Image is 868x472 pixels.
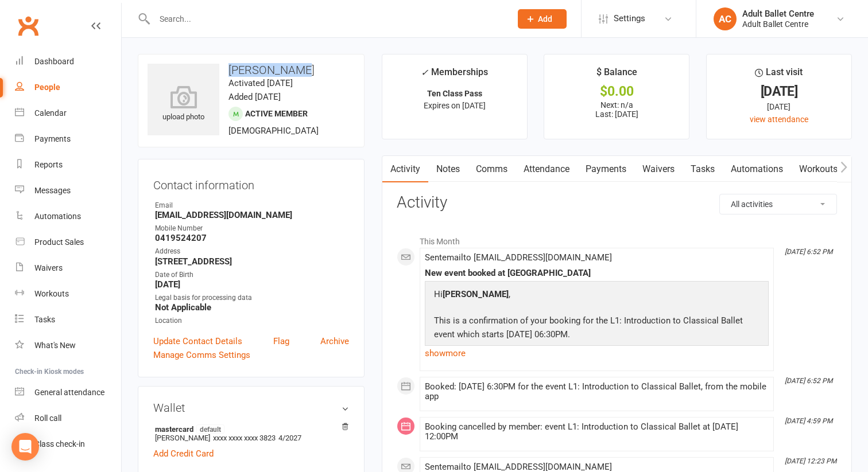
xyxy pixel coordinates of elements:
i: [DATE] 6:52 PM [785,377,832,385]
a: Automations [723,156,791,182]
p: Hi , [431,287,762,304]
div: Booking cancelled by member: event L1: Introduction to Classical Ballet at [DATE] 12:00PM [425,422,769,442]
a: Activity [382,156,428,182]
span: Sent email to [EMAIL_ADDRESS][DOMAIN_NAME] [425,462,612,472]
i: [DATE] 12:23 PM [785,457,836,465]
a: Messages [15,178,121,204]
a: Manage Comms Settings [153,348,250,362]
div: People [34,83,60,92]
div: Open Intercom Messenger [11,433,39,461]
a: Flag [273,334,289,348]
strong: [STREET_ADDRESS] [155,256,349,267]
a: What's New [15,333,121,358]
p: This is a confirmation of your booking for the L1: Introduction to Classical Ballet event which s... [431,314,762,344]
div: Product Sales [34,237,84,247]
div: Workouts [34,289,69,298]
div: $ Balance [596,65,637,85]
input: Search... [151,11,503,27]
strong: [EMAIL_ADDRESS][DOMAIN_NAME] [155,210,349,220]
div: Email [155,200,349,211]
div: Memberships [421,65,488,86]
i: [DATE] 4:59 PM [785,417,832,425]
a: Payments [15,126,121,152]
a: Calendar [15,100,121,126]
a: Product Sales [15,229,121,255]
div: Address [155,246,349,257]
a: view attendance [750,115,808,124]
div: Messages [34,186,71,195]
div: Roll call [34,414,61,423]
strong: [DATE] [155,279,349,290]
a: Comms [468,156,516,182]
a: General attendance kiosk mode [15,380,121,405]
strong: 0419524207 [155,233,349,243]
div: General attendance [34,388,104,397]
div: Waivers [34,263,63,272]
div: Adult Ballet Centre [742,19,814,29]
a: Workouts [15,281,121,307]
time: Activated [DATE] [228,78,293,88]
a: Archive [320,334,349,348]
a: Tasks [683,156,723,182]
a: Class kiosk mode [15,431,121,457]
div: Location [155,315,349,326]
h3: Activity [397,194,837,212]
span: Add [538,14,552,24]
span: Sent email to [EMAIL_ADDRESS][DOMAIN_NAME] [425,252,612,263]
div: Mobile Number [155,223,349,234]
div: Class check-in [34,439,85,448]
span: Active member [245,109,308,118]
i: [DATE] 6:52 PM [785,248,832,256]
a: Automations [15,204,121,229]
span: Expires on [DATE] [424,101,486,110]
div: Automations [34,212,81,221]
strong: [PERSON_NAME] [443,289,509,299]
a: Waivers [634,156,683,182]
div: Calendar [34,108,67,118]
div: [DATE] [717,85,841,97]
time: Added [DATE] [228,92,281,102]
div: Dashboard [34,57,74,66]
a: Workouts [791,156,846,182]
h3: [PERSON_NAME] [148,64,355,76]
div: Legal basis for processing data [155,292,349,303]
a: Roll call [15,405,121,431]
a: Notes [428,156,468,182]
div: Reports [34,160,63,169]
span: 4/2027 [278,434,301,442]
a: Tasks [15,307,121,333]
div: Last visit [755,65,803,85]
a: Update Contact Details [153,334,242,348]
div: What's New [34,341,76,350]
div: Booked: [DATE] 6:30PM for the event L1: Introduction to Classical Ballet, from the mobile app [425,382,769,401]
a: Waivers [15,255,121,281]
span: [DEMOGRAPHIC_DATA] [228,126,319,136]
a: Add Credit Card [153,447,214,461]
a: show more [425,345,769,361]
div: AC [714,7,737,30]
div: [DATE] [717,100,841,113]
i: ✓ [421,67,428,78]
div: Tasks [34,315,55,324]
button: Add [518,9,567,29]
p: Next: n/a Last: [DATE] [555,100,679,119]
h3: Contact information [153,174,349,192]
a: Attendance [516,156,578,182]
h3: Wallet [153,401,349,414]
div: $0.00 [555,85,679,97]
strong: Ten Class Pass [427,89,482,98]
a: Reports [15,152,121,178]
div: Date of Birth [155,270,349,280]
div: Adult Ballet Centre [742,9,814,19]
div: upload photo [148,85,219,123]
span: Settings [614,6,645,32]
strong: mastercard [155,424,343,434]
a: People [15,75,121,100]
div: Payments [34,134,71,143]
strong: Not Applicable [155,302,349,313]
a: Clubworx [14,11,42,40]
span: default [196,424,224,434]
div: New event booked at [GEOGRAPHIC_DATA] [425,268,769,278]
a: Payments [578,156,634,182]
li: [PERSON_NAME] [153,423,349,444]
